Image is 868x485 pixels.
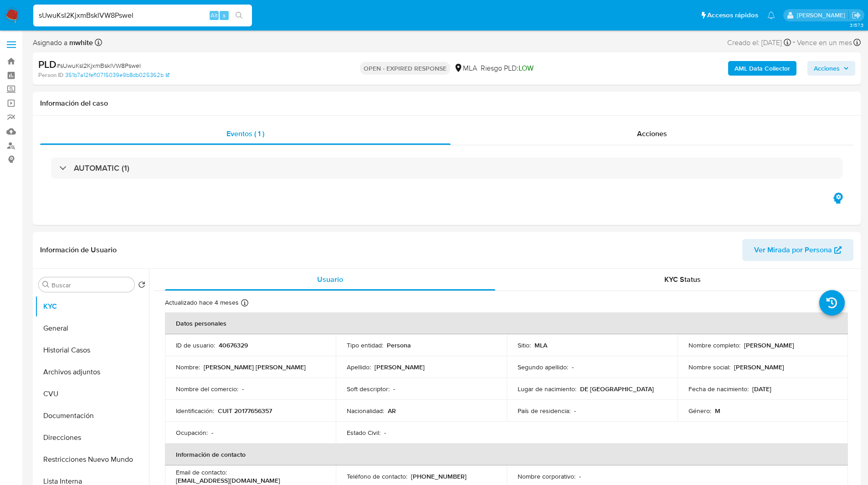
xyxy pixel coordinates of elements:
[347,472,407,480] p: Teléfono de contacto :
[388,407,396,415] p: AR
[42,281,50,288] button: Buscar
[38,71,63,79] b: Person ID
[637,128,667,139] span: Acciones
[40,99,853,108] h1: Información del caso
[707,10,758,20] span: Accesos rápidos
[347,407,384,415] p: Nacionalidad :
[230,9,248,22] button: search-icon
[176,385,238,393] p: Nombre del comercio :
[580,385,654,393] p: DE [GEOGRAPHIC_DATA]
[35,449,149,470] button: Restricciones Nuevo Mundo
[35,405,149,427] button: Documentación
[688,385,749,393] p: Fecha de nacimiento :
[204,363,306,371] p: [PERSON_NAME] [PERSON_NAME]
[165,444,848,465] th: Información de contacto
[211,11,218,20] span: Alt
[375,363,425,371] p: [PERSON_NAME]
[165,298,239,307] p: Actualizado hace 4 meses
[176,476,280,485] p: [EMAIL_ADDRESS][DOMAIN_NAME]
[727,36,791,49] div: Creado el: [DATE]
[56,61,141,70] span: # sUwuKsI2KjxmBsklVW8Pswel
[574,407,576,415] p: -
[33,38,93,48] span: Asignado a
[218,407,272,415] p: CUIT 20177656357
[38,57,56,71] b: PLD
[793,36,795,49] span: -
[572,363,574,371] p: -
[35,383,149,405] button: CVU
[518,341,531,349] p: Sitio :
[454,63,477,73] div: MLA
[40,245,117,255] h1: Información de Usuario
[767,11,775,19] a: Notificaciones
[176,363,200,371] p: Nombre :
[728,61,796,76] button: AML Data Collector
[347,385,390,393] p: Soft descriptor :
[664,274,701,285] span: KYC Status
[74,163,129,173] h3: AUTOMATIC (1)
[347,429,380,437] p: Estado Civil :
[317,274,343,285] span: Usuario
[226,128,264,139] span: Eventos ( 1 )
[33,10,252,21] input: Buscar usuario o caso...
[51,281,131,289] input: Buscar
[754,239,832,261] span: Ver Mirada por Persona
[219,341,248,349] p: 40676329
[481,63,534,73] span: Riesgo PLD:
[797,11,848,20] p: matiasagustin.white@mercadolibre.com
[176,407,214,415] p: Identificación :
[688,407,711,415] p: Género :
[393,385,395,393] p: -
[688,341,740,349] p: Nombre completo :
[35,296,149,317] button: KYC
[715,407,720,415] p: M
[797,38,852,48] span: Vence en un mes
[51,158,842,179] div: AUTOMATIC (1)
[176,468,227,476] p: Email de contacto :
[734,61,790,76] b: AML Data Collector
[518,472,575,480] p: Nombre corporativo :
[384,429,386,437] p: -
[165,312,848,334] th: Datos personales
[518,385,576,393] p: Lugar de nacimiento :
[744,341,794,349] p: [PERSON_NAME]
[347,341,383,349] p: Tipo entidad :
[35,339,149,361] button: Historial Casos
[387,341,411,349] p: Persona
[519,63,534,73] span: LOW
[807,61,855,76] button: Acciones
[518,363,568,371] p: Segundo apellido :
[35,361,149,383] button: Archivos adjuntos
[534,341,547,349] p: MLA
[752,385,771,393] p: [DATE]
[518,407,570,415] p: País de residencia :
[347,363,371,371] p: Apellido :
[65,71,169,79] a: 351b7a12fef10715039e9b8db025362b
[176,341,215,349] p: ID de usuario :
[67,37,93,48] b: mwhite
[688,363,730,371] p: Nombre social :
[742,239,853,261] button: Ver Mirada por Persona
[360,62,450,75] p: OPEN - EXPIRED RESPONSE
[176,429,208,437] p: Ocupación :
[814,61,840,76] span: Acciones
[223,11,226,20] span: s
[579,472,581,480] p: -
[138,281,145,291] button: Volver al orden por defecto
[411,472,467,480] p: [PHONE_NUMBER]
[852,10,861,20] a: Salir
[35,317,149,339] button: General
[211,429,213,437] p: -
[242,385,244,393] p: -
[734,363,784,371] p: [PERSON_NAME]
[35,427,149,449] button: Direcciones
